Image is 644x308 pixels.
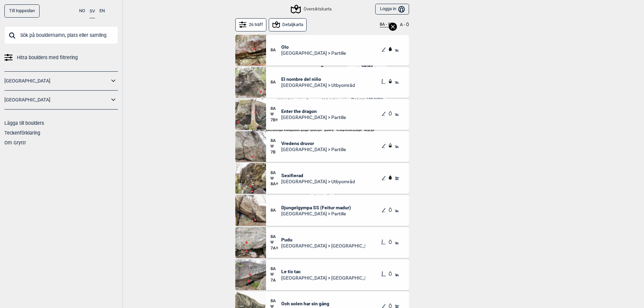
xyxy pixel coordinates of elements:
[380,22,396,27] button: 8A - 8B+
[281,82,355,88] span: [GEOGRAPHIC_DATA] > Utbyområd
[235,131,409,162] div: Vredens druvor SS 2403218AΨ7BVredens druvor[GEOGRAPHIC_DATA] > Partille
[235,35,409,66] div: Olo8AOlo[GEOGRAPHIC_DATA] > Partille
[235,67,266,98] img: El nombre del nino
[4,26,118,44] input: Sök på bouldernamn, plats eller samling
[281,211,351,217] span: [GEOGRAPHIC_DATA] > Partille
[235,99,409,130] div: Enter the dragon8AΨ7B+Enter the dragon[GEOGRAPHIC_DATA] > Partille
[4,95,109,105] a: [GEOGRAPHIC_DATA]
[270,149,282,155] span: 7B
[281,76,355,82] span: El nombre del niño
[270,208,282,213] span: 8A
[292,5,331,13] div: Översiktskarta
[281,172,355,179] span: Sexifierad
[4,4,40,18] a: Till toppsidan
[281,275,365,281] span: [GEOGRAPHIC_DATA] > [GEOGRAPHIC_DATA]
[4,130,40,136] a: Teckenförklaring
[235,163,266,194] img: Sexifierad
[270,138,282,144] span: 8A
[270,106,282,123] div: Ψ
[270,266,282,272] span: 8A
[270,117,282,123] span: 7B+
[281,243,365,249] span: [GEOGRAPHIC_DATA] > [GEOGRAPHIC_DATA]
[270,138,282,155] div: Ψ
[17,53,78,63] span: Hitta boulders med filtrering
[235,259,266,290] img: Le tic tac
[90,4,95,18] button: SV
[281,50,346,56] span: [GEOGRAPHIC_DATA] > Partille
[270,266,282,283] div: Ψ
[235,35,266,66] img: Olo
[270,47,282,53] span: 8A
[4,76,109,86] a: [GEOGRAPHIC_DATA]
[235,99,266,130] img: Enter the dragon
[235,227,409,258] div: Pudu8AΨ7A+Pudu[GEOGRAPHIC_DATA] > [GEOGRAPHIC_DATA]
[281,114,346,120] span: [GEOGRAPHIC_DATA] > Partille
[270,245,282,251] span: 7A+
[235,67,409,98] div: El nombre del nino8AEl nombre del niño[GEOGRAPHIC_DATA] > Utbyområd
[269,18,307,31] button: Detaljkarta
[4,140,26,145] a: Om Gryttr
[281,179,355,185] span: [GEOGRAPHIC_DATA] > Utbyområd
[270,170,282,176] span: 8A
[4,53,118,63] a: Hitta boulders med filtrering
[235,227,266,258] img: Pudu
[270,234,282,240] span: 8A
[235,259,409,290] div: Le tic tac8AΨ7ALe tic tac[GEOGRAPHIC_DATA] > [GEOGRAPHIC_DATA]
[400,22,409,27] button: A - Ö
[270,298,282,304] span: 8A
[281,146,346,152] span: [GEOGRAPHIC_DATA] > Partille
[235,18,267,31] button: 26 träff
[281,301,343,307] span: Och solen har sin gång
[270,181,282,187] span: 8A+
[281,140,346,146] span: Vredens druvor
[375,4,409,15] button: Logga in
[281,205,351,211] span: Djungelgympa SS (Feitur madur)
[4,120,44,126] a: Lägga till boulders
[270,170,282,187] div: Ψ
[270,106,282,112] span: 8A
[235,131,266,162] img: Vredens druvor SS 240321
[270,234,282,251] div: Ψ
[79,4,85,18] button: NO
[235,163,409,194] div: Sexifierad8AΨ8A+Sexifierad[GEOGRAPHIC_DATA] > Utbyområd
[281,237,365,243] span: Pudu
[99,4,105,18] button: EN
[235,195,266,226] img: Djungelgympa SS 240318
[281,108,346,114] span: Enter the dragon
[270,79,282,85] span: 8A
[281,268,365,275] span: Le tic tac
[235,195,409,226] div: Djungelgympa SS 2403188ADjungelgympa SS (Feitur madur)[GEOGRAPHIC_DATA] > Partille
[270,278,282,283] span: 7A
[281,44,346,50] span: Olo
